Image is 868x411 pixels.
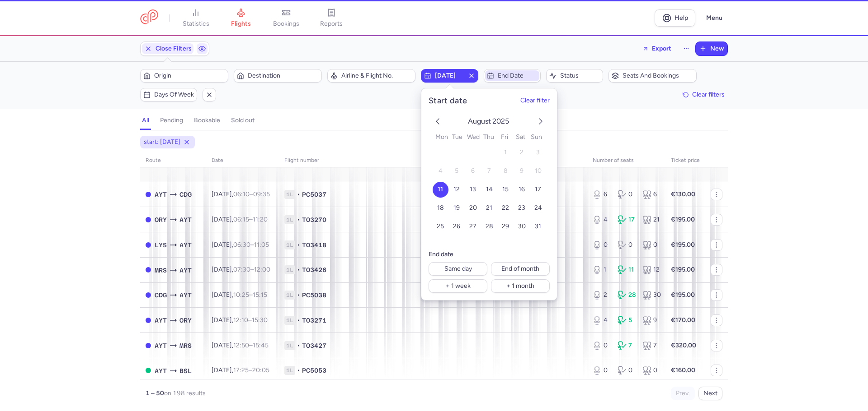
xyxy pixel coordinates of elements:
[302,265,326,274] span: TO3426
[233,316,268,324] span: –
[618,341,635,350] div: 7
[233,291,249,299] time: 10:25
[560,72,600,79] span: Status
[518,204,525,212] span: 23
[701,9,728,27] button: Menu
[504,149,507,157] span: 1
[156,45,192,52] span: Close Filters
[671,216,695,223] strong: €195.00
[179,315,192,325] span: Orly, Paris, France
[297,341,300,350] span: •
[642,316,660,325] div: 9
[433,219,448,235] button: 25
[179,189,192,199] span: Charles De Gaulle, Paris, France
[481,219,497,235] button: 28
[671,316,695,324] strong: €170.00
[453,223,460,231] span: 26
[302,316,326,325] span: TO3271
[154,91,194,98] span: Days of week
[492,117,510,125] span: 2025
[302,341,326,350] span: TO3427
[155,341,167,351] span: AYT
[671,366,695,374] strong: €160.00
[519,186,525,194] span: 16
[183,20,209,28] span: statistics
[233,241,269,249] span: –
[284,366,295,375] span: 1L
[435,72,464,79] span: [DATE]
[465,200,481,216] button: 20
[233,190,270,198] span: –
[179,290,192,300] span: Antalya, Antalya, Turkey
[231,116,255,125] h4: sold out
[486,204,492,212] span: 21
[593,190,610,199] div: 6
[530,200,546,216] button: 24
[144,138,180,147] span: start: [DATE]
[253,216,268,223] time: 11:20
[535,167,542,175] span: 10
[327,69,415,83] button: Airline & Flight No.
[297,190,300,199] span: •
[302,366,326,375] span: PC5053
[520,97,550,105] button: Clear filter
[212,316,268,324] span: [DATE],
[297,215,300,224] span: •
[297,316,300,325] span: •
[433,182,448,198] button: 11
[341,72,412,79] span: Airline & Flight No.
[437,204,444,212] span: 18
[593,215,610,224] div: 4
[146,318,151,323] span: CLOSED
[593,240,610,249] div: 0
[233,241,250,249] time: 06:30
[455,167,458,175] span: 5
[671,241,695,249] strong: €195.00
[642,291,660,300] div: 30
[449,200,465,216] button: 19
[502,186,509,194] span: 15
[655,9,695,27] a: Help
[514,145,530,161] button: 2
[429,279,487,293] button: + 1 week
[146,267,151,272] span: CLOSED
[593,366,610,375] div: 0
[469,204,477,212] span: 20
[233,342,249,349] time: 12:50
[233,266,270,273] span: –
[302,215,326,224] span: TO3270
[164,389,206,397] span: on 198 results
[253,291,267,299] time: 15:15
[297,291,300,300] span: •
[438,186,443,194] span: 11
[320,20,343,28] span: reports
[498,200,514,216] button: 22
[212,291,267,299] span: [DATE],
[429,250,550,259] h6: End date
[618,291,635,300] div: 28
[146,217,151,222] span: CLOSED
[154,72,225,79] span: Origin
[264,8,309,28] a: bookings
[710,45,724,52] span: New
[179,341,192,351] span: Marseille Provence Airport, Marseille, France
[637,42,677,56] button: Export
[671,342,696,349] strong: €320.00
[284,240,295,249] span: 1L
[535,186,541,194] span: 17
[253,342,269,349] time: 15:45
[432,116,443,129] button: previous month
[233,216,249,223] time: 06:15
[502,223,509,231] span: 29
[284,341,295,350] span: 1L
[160,116,183,125] h4: pending
[671,266,695,273] strong: €195.00
[491,279,550,293] button: + 1 month
[587,154,665,167] th: number of seats
[468,117,492,125] span: August
[698,387,722,400] button: Next
[593,291,610,300] div: 2
[514,200,530,216] button: 23
[254,266,270,273] time: 12:00
[179,215,192,225] span: AYT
